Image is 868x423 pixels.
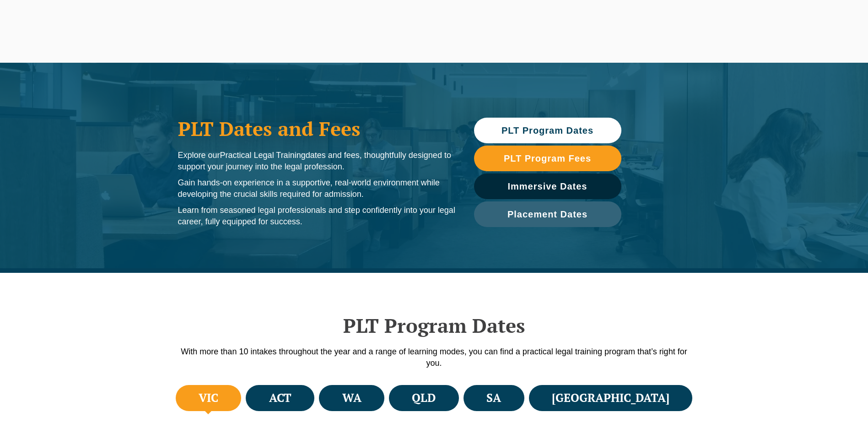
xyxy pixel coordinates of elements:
[474,118,621,143] a: PLT Program Dates
[508,182,588,191] span: Immersive Dates
[173,346,695,369] p: With more than 10 intakes throughout the year and a range of learning modes, you can find a pract...
[504,154,591,163] span: PLT Program Fees
[507,210,588,219] span: Placement Dates
[474,146,621,171] a: PLT Program Fees
[178,150,456,173] p: Explore our dates and fees, thoughtfully designed to support your journey into the legal profession.
[220,151,306,160] span: Practical Legal Training
[552,390,669,406] h4: [GEOGRAPHIC_DATA]
[178,177,456,200] p: Gain hands-on experience in a supportive, real-world environment while developing the crucial ski...
[173,314,695,337] h2: PLT Program Dates
[342,390,361,406] h4: WA
[412,390,436,406] h4: QLD
[474,174,621,199] a: Immersive Dates
[178,205,456,228] p: Learn from seasoned legal professionals and step confidently into your legal career, fully equipp...
[199,390,218,406] h4: VIC
[474,201,621,227] a: Placement Dates
[178,117,456,140] h1: PLT Dates and Fees
[486,390,501,406] h4: SA
[501,126,593,135] span: PLT Program Dates
[269,390,291,406] h4: ACT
